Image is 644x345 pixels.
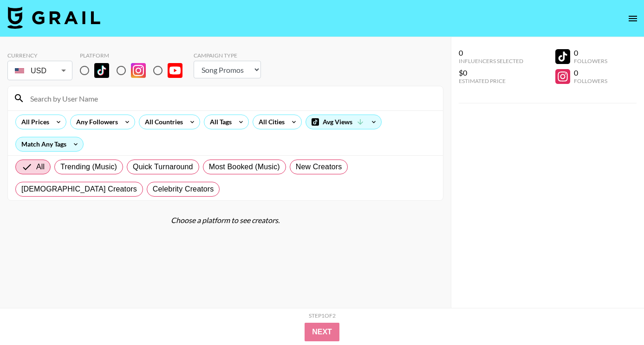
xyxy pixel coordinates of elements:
[574,77,607,84] div: Followers
[71,115,120,129] div: Any Followers
[25,91,437,106] input: Search by User Name
[21,184,137,195] span: [DEMOGRAPHIC_DATA] Creators
[306,115,381,129] div: Avg Views
[153,184,214,195] span: Celebrity Creators
[459,68,523,77] div: $0
[574,48,607,57] div: 0
[309,312,336,319] div: Step 1 of 2
[16,115,51,129] div: All Prices
[459,48,523,57] div: 0
[133,161,193,172] span: Quick Turnaround
[94,63,109,78] img: TikTok
[7,216,443,225] div: Choose a platform to see creators.
[296,161,342,172] span: New Creators
[139,115,185,129] div: All Countries
[16,137,83,151] div: Match Any Tags
[7,6,100,29] img: Grail Talent
[168,63,182,78] img: YouTube
[204,115,234,129] div: All Tags
[131,63,146,78] img: Instagram
[209,161,280,172] span: Most Booked (Music)
[60,161,117,172] span: Trending (Music)
[7,52,72,59] div: Currency
[305,323,339,341] button: Next
[194,52,261,59] div: Campaign Type
[253,115,286,129] div: All Cities
[459,57,523,64] div: Influencers Selected
[80,52,190,59] div: Platform
[459,77,523,84] div: Estimated Price
[574,57,607,64] div: Followers
[574,68,607,77] div: 0
[9,63,71,79] div: USD
[624,9,642,28] button: open drawer
[36,161,45,172] span: All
